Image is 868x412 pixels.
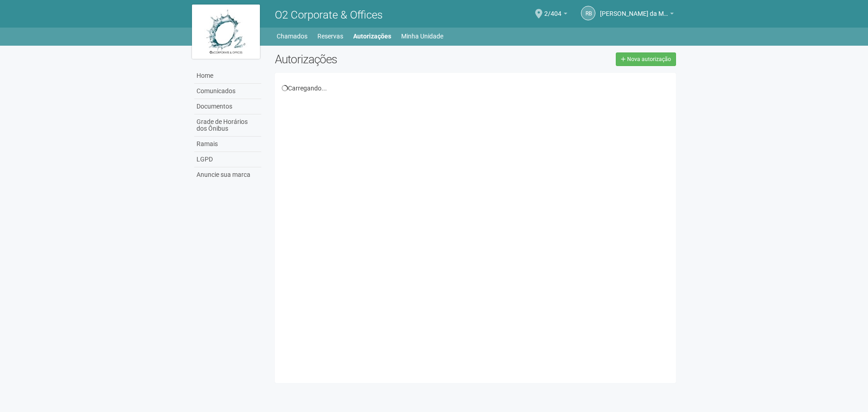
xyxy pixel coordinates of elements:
a: RB [581,6,595,20]
a: [PERSON_NAME] da Motta Junior [600,11,674,19]
h2: Autorizações [275,52,469,66]
a: Documentos [194,99,261,114]
a: LGPD [194,152,261,167]
a: Autorizações [353,30,391,43]
a: Ramais [194,137,261,152]
a: Anuncie sua marca [194,167,261,182]
a: Grade de Horários dos Ônibus [194,114,261,137]
a: Nova autorização [616,52,676,66]
span: 2/404 [544,1,561,17]
a: Chamados [277,30,307,43]
img: logo.jpg [192,5,260,59]
a: Minha Unidade [401,30,443,43]
div: Carregando... [282,84,670,92]
span: Raul Barrozo da Motta Junior [600,1,668,17]
span: Nova autorização [627,56,671,62]
a: Home [194,68,261,84]
a: 2/404 [544,11,567,19]
span: O2 Corporate & Offices [275,9,383,21]
a: Comunicados [194,84,261,99]
a: Reservas [317,30,343,43]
